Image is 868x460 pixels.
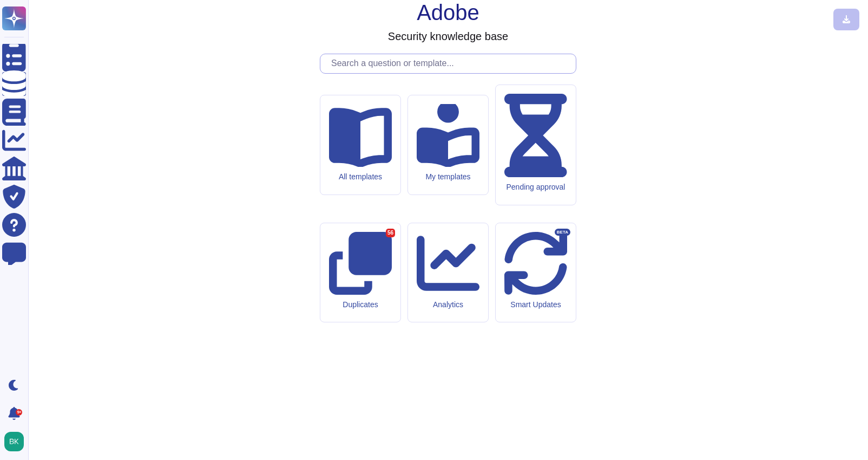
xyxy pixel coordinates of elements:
div: Pending approval [504,183,567,192]
div: 9+ [16,409,22,416]
div: Smart Updates [504,300,567,309]
div: 56 [386,229,395,237]
div: BETA [555,229,570,236]
button: user [2,430,31,453]
h3: Security knowledge base [388,30,508,43]
img: user [4,432,24,451]
div: All templates [329,172,392,182]
div: Duplicates [329,300,392,309]
div: My templates [417,172,479,182]
div: Analytics [417,300,479,309]
input: Search a question or template... [326,54,576,73]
